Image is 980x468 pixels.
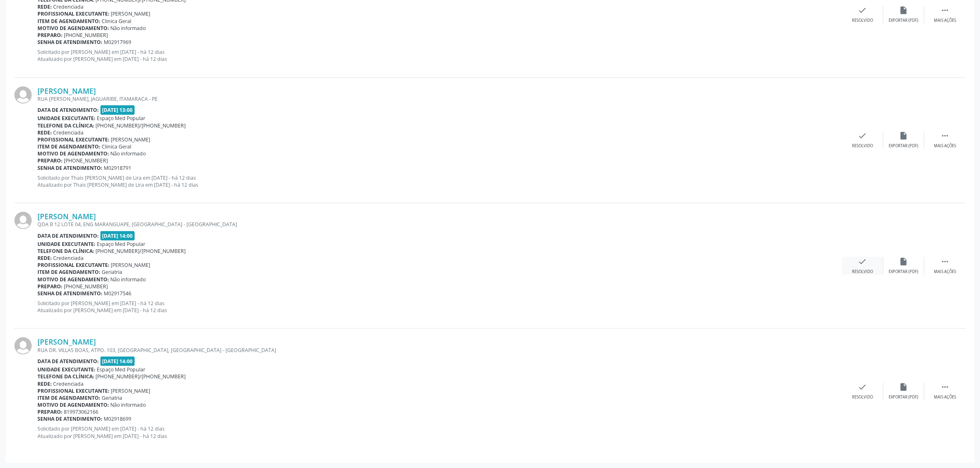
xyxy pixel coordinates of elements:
[852,143,873,149] div: Resolvido
[37,232,99,239] b: Data de atendimento:
[97,366,146,373] span: Espaço Med Popular
[940,257,950,266] i: 
[104,39,132,46] span: M02917969
[37,32,63,39] b: Preparo:
[37,221,842,228] div: QDA B 12 LOTE 04, ENG MARANGUAPE, [GEOGRAPHIC_DATA] - [GEOGRAPHIC_DATA]
[111,150,146,157] span: Não informado
[37,241,95,248] b: Unidade executante:
[37,358,99,365] b: Data de atendimento:
[37,387,109,394] b: Profissional executante:
[102,143,132,150] span: Clinica Geral
[102,269,123,276] span: Geriatria
[102,394,123,401] span: Geriatria
[37,283,63,290] b: Preparo:
[899,131,908,140] i: insert_drive_file
[889,18,919,23] div: Exportar (PDF)
[37,380,52,387] b: Rede:
[899,257,908,266] i: insert_drive_file
[100,105,135,115] span: [DATE] 13:00
[54,129,84,136] span: Credenciada
[54,3,84,10] span: Credenciada
[37,18,100,25] b: Item de agendamento:
[111,262,151,269] span: [PERSON_NAME]
[37,122,94,129] b: Telefone da clínica:
[37,248,94,255] b: Telefone da clínica:
[37,212,96,221] a: [PERSON_NAME]
[14,212,32,229] img: img
[37,401,109,408] b: Motivo de agendamento:
[37,262,109,269] b: Profissional executante:
[37,129,52,136] b: Rede:
[54,255,84,262] span: Credenciada
[37,115,95,122] b: Unidade executante:
[64,283,108,290] span: [PHONE_NUMBER]
[889,143,919,149] div: Exportar (PDF)
[37,10,109,17] b: Profissional executante:
[96,373,186,380] span: [PHONE_NUMBER]/[PHONE_NUMBER]
[104,415,132,422] span: M02918699
[899,382,908,392] i: insert_drive_file
[111,401,146,408] span: Não informado
[940,131,950,140] i: 
[934,269,956,275] div: Mais ações
[37,394,100,401] b: Item de agendamento:
[889,269,919,275] div: Exportar (PDF)
[54,380,84,387] span: Credenciada
[934,394,956,400] div: Mais ações
[37,39,102,46] b: Senha de atendimento:
[96,248,186,255] span: [PHONE_NUMBER]/[PHONE_NUMBER]
[96,122,186,129] span: [PHONE_NUMBER]/[PHONE_NUMBER]
[64,32,108,39] span: [PHONE_NUMBER]
[934,18,956,23] div: Mais ações
[37,164,102,171] b: Senha de atendimento:
[104,290,132,297] span: M02917546
[14,86,32,104] img: img
[37,300,842,314] p: Solicitado por [PERSON_NAME] em [DATE] - há 12 dias Atualizado por [PERSON_NAME] em [DATE] - há 1...
[100,357,135,366] span: [DATE] 14:00
[64,157,108,164] span: [PHONE_NUMBER]
[37,276,109,283] b: Motivo de agendamento:
[858,382,867,392] i: check
[37,25,109,32] b: Motivo de agendamento:
[97,241,146,248] span: Espaço Med Popular
[64,408,99,415] span: 819973062166
[37,415,102,422] b: Senha de atendimento:
[97,115,146,122] span: Espaço Med Popular
[858,6,867,15] i: check
[14,337,32,354] img: img
[852,269,873,275] div: Resolvido
[37,136,109,143] b: Profissional executante:
[111,136,151,143] span: [PERSON_NAME]
[37,373,94,380] b: Telefone da clínica:
[37,157,63,164] b: Preparo:
[37,86,96,95] a: [PERSON_NAME]
[852,394,873,400] div: Resolvido
[37,107,99,114] b: Data de atendimento:
[37,49,842,63] p: Solicitado por [PERSON_NAME] em [DATE] - há 12 dias Atualizado por [PERSON_NAME] em [DATE] - há 1...
[104,164,132,171] span: M02918791
[899,6,908,15] i: insert_drive_file
[37,3,52,10] b: Rede:
[37,425,842,439] p: Solicitado por [PERSON_NAME] em [DATE] - há 12 dias Atualizado por [PERSON_NAME] em [DATE] - há 1...
[940,6,950,15] i: 
[37,366,95,373] b: Unidade executante:
[111,387,151,394] span: [PERSON_NAME]
[37,337,96,346] a: [PERSON_NAME]
[37,290,102,297] b: Senha de atendimento:
[37,95,842,102] div: RUA [PERSON_NAME], JAGUARIBE, ITAMARACA - PE
[940,382,950,392] i: 
[111,276,146,283] span: Não informado
[889,394,919,400] div: Exportar (PDF)
[102,18,132,25] span: Clinica Geral
[37,143,100,150] b: Item de agendamento:
[858,257,867,266] i: check
[37,269,100,276] b: Item de agendamento:
[37,255,52,262] b: Rede:
[934,143,956,149] div: Mais ações
[858,131,867,140] i: check
[37,174,842,188] p: Solicitado por Thais [PERSON_NAME] de Lira em [DATE] - há 12 dias Atualizado por Thais [PERSON_NA...
[37,408,63,415] b: Preparo:
[852,18,873,23] div: Resolvido
[37,347,842,354] div: RUA DR. VILLAS BOAS, ATPO. 103, [GEOGRAPHIC_DATA], [GEOGRAPHIC_DATA] - [GEOGRAPHIC_DATA]
[111,25,146,32] span: Não informado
